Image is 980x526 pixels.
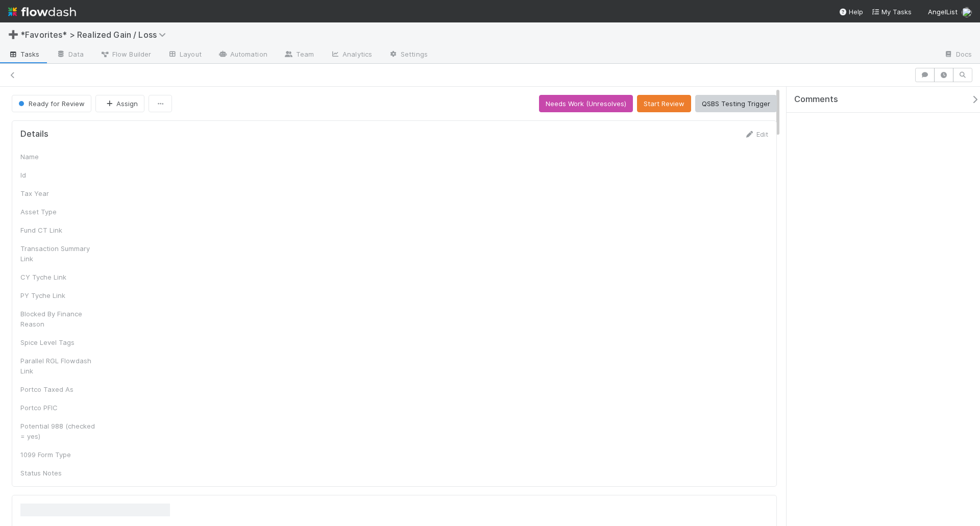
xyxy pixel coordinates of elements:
[20,129,48,139] h5: Details
[637,95,691,112] button: Start Review
[20,421,97,441] div: Potential 988 (checked = yes)
[20,449,97,460] div: 1099 Form Type
[839,7,863,17] div: Help
[20,225,97,235] div: Fund CT Link
[159,47,210,63] a: Layout
[936,47,980,63] a: Docs
[276,47,322,63] a: Team
[20,152,97,162] div: Name
[871,7,912,17] a: My Tasks
[20,384,97,394] div: Portco Taxed As
[95,95,144,112] button: Assign
[8,3,76,20] img: logo-inverted-e16ddd16eac7371096b0.svg
[962,7,972,17] img: avatar_04ed6c9e-3b93-401c-8c3a-8fad1b1fc72c.png
[20,403,97,413] div: Portco PFIC
[210,47,276,63] a: Automation
[380,47,436,63] a: Settings
[20,170,97,180] div: Id
[322,47,380,63] a: Analytics
[20,188,97,198] div: Tax Year
[100,49,151,59] span: Flow Builder
[8,30,18,39] span: ➕
[695,95,777,112] button: QSBS Testing Trigger
[928,8,958,16] span: AngelList
[92,47,159,63] a: Flow Builder
[20,243,97,264] div: Transaction Summary Link
[539,95,633,112] button: Needs Work (Unresolves)
[48,47,92,63] a: Data
[20,30,171,40] span: *Favorites* > Realized Gain / Loss
[20,272,97,282] div: CY Tyche Link
[20,207,97,217] div: Asset Type
[20,290,97,300] div: PY Tyche Link
[8,49,40,59] span: Tasks
[20,356,97,376] div: Parallel RGL Flowdash Link
[20,337,97,347] div: Spice Level Tags
[20,468,97,478] div: Status Notes
[794,94,838,105] span: Comments
[744,130,768,138] a: Edit
[20,309,97,329] div: Blocked By Finance Reason
[871,8,912,16] span: My Tasks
